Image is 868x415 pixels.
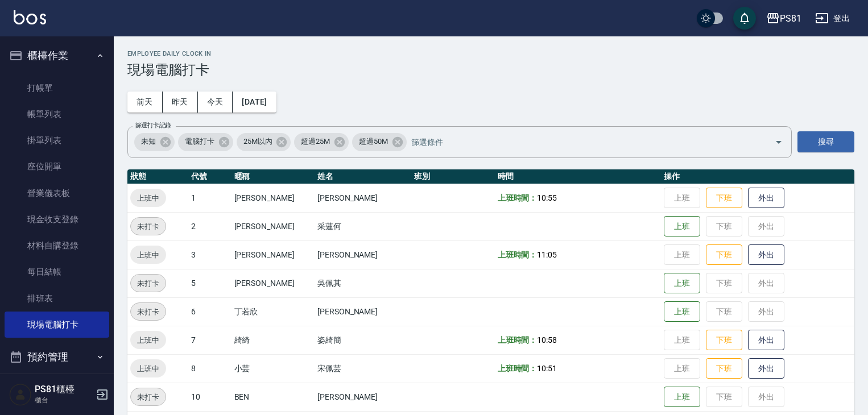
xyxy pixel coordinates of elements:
[748,330,784,351] button: 外出
[537,250,557,259] span: 11:05
[495,169,662,184] th: 時間
[352,133,407,151] div: 超過50M
[233,92,276,113] button: [DATE]
[131,221,166,233] span: 未打卡
[537,335,557,345] span: 10:58
[178,133,233,151] div: 電腦打卡
[661,169,854,184] th: 操作
[237,136,279,147] span: 25M以內
[127,50,854,57] h2: Employee Daily Clock In
[811,8,854,29] button: 登出
[352,136,395,147] span: 超過50M
[294,136,337,147] span: 超過25M
[315,354,411,383] td: 宋佩芸
[127,169,188,184] th: 狀態
[733,7,756,30] button: save
[411,169,494,184] th: 班別
[5,285,109,312] a: 排班表
[315,169,411,184] th: 姓名
[35,384,93,395] h5: PS81櫃檯
[5,180,109,206] a: 營業儀表板
[315,297,411,326] td: [PERSON_NAME]
[315,383,411,411] td: [PERSON_NAME]
[294,133,349,151] div: 超過25M
[188,354,232,383] td: 8
[408,132,755,152] input: 篩選條件
[131,277,166,289] span: 未打卡
[14,10,46,24] img: Logo
[188,269,232,297] td: 5
[163,92,198,113] button: 昨天
[770,133,788,151] button: Open
[127,62,854,78] h3: 現場電腦打卡
[5,233,109,259] a: 材料自購登錄
[131,306,166,318] span: 未打卡
[130,334,166,346] span: 上班中
[537,364,557,373] span: 10:51
[498,364,538,373] b: 上班時間：
[232,383,315,411] td: BEN
[5,41,109,70] button: 櫃檯作業
[9,383,32,406] img: Person
[127,92,163,113] button: 前天
[232,184,315,212] td: [PERSON_NAME]
[315,326,411,354] td: 姿綺簡
[130,192,166,204] span: 上班中
[232,169,315,184] th: 暱稱
[232,297,315,326] td: 丁若欣
[5,153,109,180] a: 座位開單
[498,250,538,259] b: 上班時間：
[188,184,232,212] td: 1
[188,297,232,326] td: 6
[748,188,784,209] button: 外出
[130,363,166,375] span: 上班中
[188,169,232,184] th: 代號
[188,240,232,269] td: 3
[178,136,221,147] span: 電腦打卡
[5,127,109,153] a: 掛單列表
[5,75,109,101] a: 打帳單
[134,133,175,151] div: 未知
[130,249,166,261] span: 上班中
[315,212,411,240] td: 采蓮何
[198,92,233,113] button: 今天
[237,133,291,151] div: 25M以內
[664,387,700,408] button: 上班
[706,358,742,379] button: 下班
[232,240,315,269] td: [PERSON_NAME]
[706,188,742,209] button: 下班
[35,395,93,405] p: 櫃台
[232,354,315,383] td: 小芸
[748,358,784,379] button: 外出
[797,131,854,152] button: 搜尋
[5,101,109,127] a: 帳單列表
[232,326,315,354] td: 綺綺
[188,383,232,411] td: 10
[315,240,411,269] td: [PERSON_NAME]
[498,193,538,202] b: 上班時間：
[664,301,700,322] button: 上班
[537,193,557,202] span: 10:55
[135,121,171,130] label: 篩選打卡記錄
[5,372,109,401] button: 報表及分析
[134,136,163,147] span: 未知
[5,342,109,372] button: 預約管理
[5,206,109,233] a: 現金收支登錄
[706,244,742,265] button: 下班
[498,335,538,345] b: 上班時間：
[664,216,700,237] button: 上班
[232,212,315,240] td: [PERSON_NAME]
[315,184,411,212] td: [PERSON_NAME]
[5,259,109,285] a: 每日結帳
[780,11,801,26] div: PS81
[748,244,784,265] button: 外出
[664,273,700,294] button: 上班
[5,312,109,338] a: 現場電腦打卡
[188,326,232,354] td: 7
[131,391,166,403] span: 未打卡
[315,269,411,297] td: 吳佩其
[762,7,806,30] button: PS81
[706,330,742,351] button: 下班
[232,269,315,297] td: [PERSON_NAME]
[188,212,232,240] td: 2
